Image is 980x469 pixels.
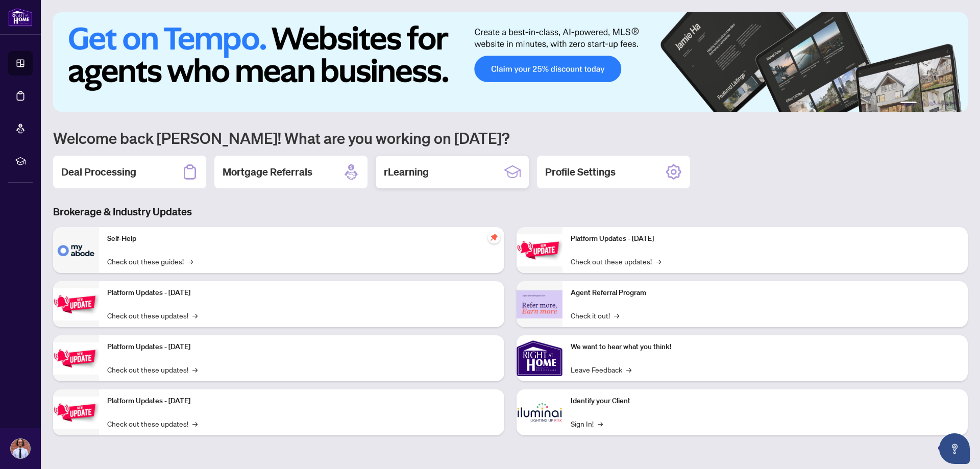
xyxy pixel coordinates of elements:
[517,290,562,318] img: Agent Referral Program
[188,256,193,267] span: →
[571,233,960,244] p: Platform Updates - [DATE]
[900,102,917,106] button: 1
[107,256,193,267] a: Check out these guides!→
[53,205,968,219] h3: Brokerage & Industry Updates
[517,389,562,435] img: Identify your Client
[192,310,198,321] span: →
[953,102,958,106] button: 6
[517,335,562,381] img: We want to hear what you think!
[53,342,99,375] img: Platform Updates - July 21, 2025
[223,165,312,179] h2: Mortgage Referrals
[614,310,619,321] span: →
[107,418,198,429] a: Check out these updates!→
[107,364,198,375] a: Check out these updates!→
[571,418,603,429] a: Sign In!→
[598,418,603,429] span: →
[107,341,496,353] p: Platform Updates - [DATE]
[571,256,661,267] a: Check out these updates!→
[571,396,960,407] p: Identify your Client
[937,102,941,106] button: 4
[53,288,99,320] img: Platform Updates - September 16, 2025
[107,310,198,321] a: Check out these updates!→
[517,234,562,266] img: Platform Updates - June 23, 2025
[8,8,33,27] img: logo
[626,364,631,375] span: →
[939,433,970,464] button: Open asap
[192,418,198,429] span: →
[11,439,30,458] img: Profile Icon
[571,364,631,375] a: Leave Feedback→
[571,287,960,299] p: Agent Referral Program
[571,341,960,353] p: We want to hear what you think!
[192,364,198,375] span: →
[107,233,496,244] p: Self-Help
[107,396,496,407] p: Platform Updates - [DATE]
[53,397,99,429] img: Platform Updates - July 8, 2025
[384,165,429,179] h2: rLearning
[107,287,496,299] p: Platform Updates - [DATE]
[921,102,925,106] button: 2
[571,310,619,321] a: Check it out!→
[545,165,616,179] h2: Profile Settings
[53,128,968,147] h1: Welcome back [PERSON_NAME]! What are you working on [DATE]?
[53,227,99,273] img: Self-Help
[656,256,661,267] span: →
[53,12,968,112] img: Slide 0
[61,165,136,179] h2: Deal Processing
[488,231,500,243] span: pushpin
[929,102,933,106] button: 3
[945,102,949,106] button: 5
